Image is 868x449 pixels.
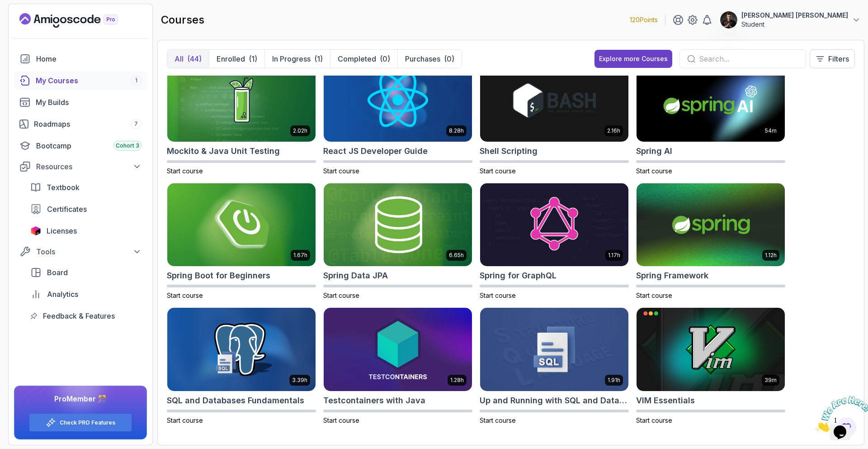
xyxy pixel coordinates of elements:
[36,246,142,257] div: Tools
[330,50,397,68] button: Completed(0)
[741,20,848,29] p: Student
[636,145,672,158] h2: Spring AI
[608,252,620,259] p: 1.17h
[36,97,142,108] div: My Builds
[314,53,323,64] div: (1)
[167,50,209,68] button: All(44)
[741,11,848,20] p: [PERSON_NAME] [PERSON_NAME]
[449,252,464,259] p: 6.65h
[25,222,147,240] a: licenses
[764,377,777,384] p: 39m
[480,183,628,267] img: Spring for GraphQL card
[630,15,658,24] p: 120 Points
[14,244,147,260] button: Tools
[167,183,316,267] img: Spring Boot for Beginners card
[607,127,620,134] p: 2.16h
[25,307,147,325] a: feedback
[167,269,270,282] h2: Spring Boot for Beginners
[4,4,60,39] img: Chat attention grabber
[36,75,142,86] div: My Courses
[25,263,147,282] a: board
[380,53,390,64] div: (0)
[217,53,245,64] p: Enrolled
[209,50,264,68] button: Enrolled(1)
[720,11,861,29] button: user profile image[PERSON_NAME] [PERSON_NAME]Student
[636,394,695,407] h2: VIM Essentials
[4,4,7,11] span: 1
[324,58,472,142] img: React JS Developer Guide card
[34,119,142,129] div: Roadmaps
[608,377,620,384] p: 1.91h
[30,226,41,235] img: jetbrains icon
[480,394,629,407] h2: Up and Running with SQL and Databases
[293,252,307,259] p: 1.67h
[47,289,78,300] span: Analytics
[175,53,184,64] p: All
[699,53,798,64] input: Search...
[594,50,672,68] button: Explore more Courses
[19,13,139,28] a: Landing page
[47,182,80,193] span: Textbook
[167,291,203,299] span: Start course
[323,167,359,175] span: Start course
[14,115,147,133] a: roadmaps
[338,53,376,64] p: Completed
[480,58,628,142] img: Shell Scripting card
[161,13,204,27] h2: courses
[134,120,138,128] span: 7
[323,394,425,407] h2: Testcontainers with Java
[36,140,142,151] div: Bootcamp
[25,178,147,196] a: textbook
[47,267,68,278] span: Board
[249,53,257,64] div: (1)
[14,137,147,155] a: bootcamp
[135,77,137,84] span: 1
[167,308,316,391] img: SQL and Databases Fundamentals card
[292,377,307,384] p: 3.39h
[14,50,147,68] a: home
[43,310,115,321] span: Feedback & Features
[323,269,388,282] h2: Spring Data JPA
[810,49,855,68] button: Filters
[293,127,307,134] p: 2.02h
[637,308,785,391] img: VIM Essentials card
[480,291,516,299] span: Start course
[636,291,672,299] span: Start course
[47,204,87,215] span: Certificates
[480,145,538,158] h2: Shell Scripting
[47,225,77,236] span: Licenses
[637,58,785,142] img: Spring AI card
[599,54,668,63] div: Explore more Courses
[36,53,142,64] div: Home
[25,285,147,303] a: analytics
[264,50,330,68] button: In Progress(1)
[324,183,472,267] img: Spring Data JPA card
[29,413,132,432] button: Check PRO Features
[450,377,464,384] p: 1.28h
[60,419,115,426] a: Check PRO Features
[636,269,708,282] h2: Spring Framework
[397,50,462,68] button: Purchases(0)
[449,127,464,134] p: 8.28h
[480,269,557,282] h2: Spring for GraphQL
[25,200,147,218] a: certificates
[323,416,359,424] span: Start course
[323,145,428,158] h2: React JS Developer Guide
[444,53,454,64] div: (0)
[323,291,359,299] span: Start course
[167,167,203,175] span: Start course
[272,53,311,64] p: In Progress
[828,53,849,64] p: Filters
[765,252,777,259] p: 1.12h
[720,11,737,29] img: user profile image
[812,392,868,435] iframe: chat widget
[116,142,139,149] span: Cohort 3
[637,183,785,267] img: Spring Framework card
[765,127,777,134] p: 54m
[167,58,316,142] img: Mockito & Java Unit Testing card
[636,167,672,175] span: Start course
[167,416,203,424] span: Start course
[14,72,147,90] a: courses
